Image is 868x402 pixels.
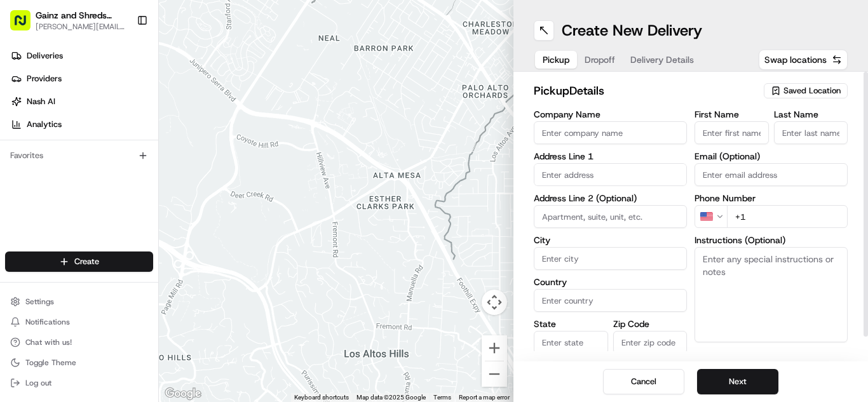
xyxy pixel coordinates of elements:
[534,236,687,245] label: City
[8,279,102,302] a: 📗Knowledge Base
[27,73,62,84] span: Providers
[630,53,694,66] span: Delivery Details
[5,5,132,36] button: Gainz and Shreds Meal Prep[PERSON_NAME][EMAIL_ADDRESS][DOMAIN_NAME]
[727,205,848,228] input: Enter phone number
[216,125,231,140] button: Start new chat
[534,110,687,119] label: Company Name
[5,333,153,351] button: Chat with us!
[25,232,36,242] img: 1736555255976-a54dd68f-1ca7-489b-9aae-adbdc363a1c4
[90,307,154,318] a: Powered byPylon
[695,350,848,363] button: Advanced
[27,96,55,107] span: Nash AI
[126,308,154,318] span: Pylon
[112,197,139,207] span: [DATE]
[25,358,76,368] span: Toggle Theme
[534,152,687,161] label: Address Line 1
[27,50,63,62] span: Deliveries
[25,284,97,297] span: Knowledge Base
[534,331,608,354] input: Enter state
[774,110,848,119] label: Last Name
[783,85,841,97] span: Saved Location
[39,197,103,207] span: [PERSON_NAME]
[774,121,848,144] input: Enter last name
[695,152,848,161] label: Email (Optional)
[25,378,51,388] span: Log out
[162,385,204,402] img: Google
[13,13,38,38] img: Nash
[5,145,153,166] div: Favorites
[5,293,153,311] button: Settings
[25,317,70,327] span: Notifications
[695,350,735,363] label: Advanced
[105,197,110,207] span: •
[178,231,204,241] span: [DATE]
[534,319,608,328] label: State
[25,337,72,347] span: Chat with us!
[695,121,769,144] input: Enter first name
[695,194,848,203] label: Phone Number
[57,121,208,134] div: Start new chat
[5,251,153,272] button: Create
[613,331,688,354] input: Enter zip code
[759,50,848,70] button: Swap locations
[107,285,118,295] div: 💻
[13,285,23,295] div: 📗
[27,119,62,130] span: Analytics
[102,279,209,302] a: 💻API Documentation
[5,91,158,112] a: Nash AI
[459,394,510,401] a: Report a map error
[36,9,126,22] button: Gainz and Shreds Meal Prep
[13,51,231,71] p: Welcome 👋
[25,297,54,307] span: Settings
[695,163,848,186] input: Enter email address
[543,53,569,66] span: Pickup
[39,231,168,241] span: [PERSON_NAME] [PERSON_NAME]
[764,53,827,66] span: Swap locations
[13,185,33,205] img: Andrew Aguliar
[197,163,231,178] button: See all
[433,394,451,401] a: Terms
[5,374,153,392] button: Log out
[13,121,36,144] img: 1736555255976-a54dd68f-1ca7-489b-9aae-adbdc363a1c4
[57,134,175,144] div: We're available if you need us!
[764,82,848,100] button: Saved Location
[697,369,778,394] button: Next
[695,236,848,245] label: Instructions (Optional)
[613,319,688,328] label: Zip Code
[36,22,126,32] button: [PERSON_NAME][EMAIL_ADDRESS][DOMAIN_NAME]
[356,394,426,401] span: Map data ©2025 Google
[534,194,687,203] label: Address Line 2 (Optional)
[482,335,507,361] button: Zoom in
[13,219,33,239] img: Dianne Alexi Soriano
[534,163,687,186] input: Enter address
[120,284,204,297] span: API Documentation
[5,46,158,66] a: Deliveries
[562,20,702,41] h1: Create New Delivery
[534,121,687,144] input: Enter company name
[695,110,769,119] label: First Name
[74,256,99,267] span: Create
[171,231,175,241] span: •
[603,369,684,394] button: Cancel
[162,385,204,402] a: Open this area in Google Maps (opens a new window)
[585,53,615,66] span: Dropoff
[5,313,153,331] button: Notifications
[534,205,687,228] input: Apartment, suite, unit, etc.
[5,354,153,372] button: Toggle Theme
[5,114,158,135] a: Analytics
[13,165,81,175] div: Past conversations
[294,393,349,402] button: Keyboard shortcuts
[5,69,158,89] a: Providers
[482,290,507,315] button: Map camera controls
[534,247,687,270] input: Enter city
[482,361,507,387] button: Zoom out
[534,289,687,312] input: Enter country
[534,82,756,100] h2: pickup Details
[33,82,210,95] input: Clear
[27,121,50,144] img: 1727276513143-84d647e1-66c0-4f92-a045-3c9f9f5dfd92
[534,278,687,286] label: Country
